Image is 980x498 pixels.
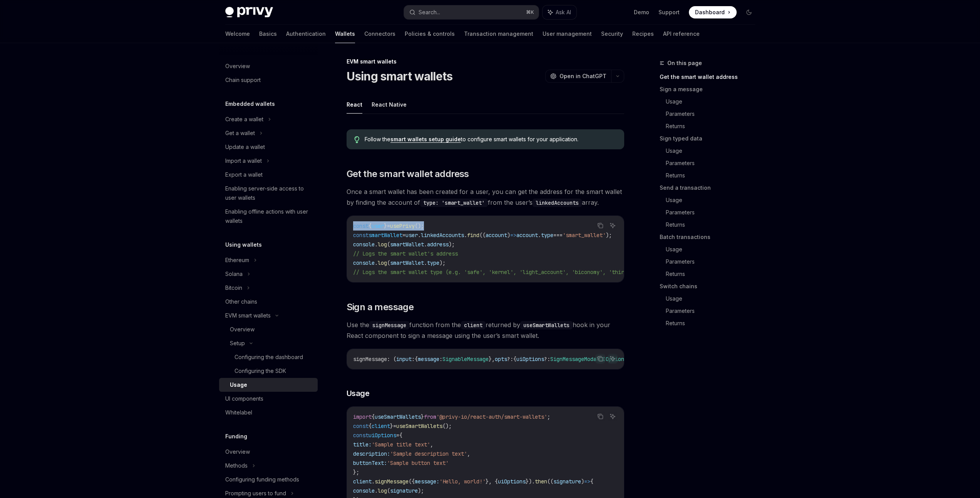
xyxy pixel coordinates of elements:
[421,413,424,420] span: }
[225,311,271,320] div: EVM smart wallets
[439,259,446,266] span: );
[372,95,407,114] button: React Native
[393,423,396,429] span: =
[516,232,538,239] span: account
[225,142,265,152] div: Update a wallet
[553,478,581,485] span: signature
[225,7,273,18] img: dark logo
[225,489,286,498] div: Prompting users to fund
[219,140,318,154] a: Update a wallet
[387,241,390,248] span: (
[553,232,563,239] span: ===
[347,95,362,114] button: React
[353,250,458,257] span: // Logs the smart wallet's address
[347,301,414,313] span: Sign a message
[225,156,262,165] div: Import a wallet
[225,129,255,138] div: Get a wallet
[353,423,369,429] span: const
[486,232,507,239] span: account
[666,206,761,219] a: Parameters
[442,356,489,363] span: SignableMessage
[660,182,761,194] a: Send a transaction
[219,350,318,364] a: Configuring the dashboard
[219,182,318,205] a: Enabling server-side access to user wallets
[390,222,415,229] span: usePrivy
[369,222,372,229] span: {
[347,58,624,65] div: EVM smart wallets
[369,423,372,429] span: {
[436,413,547,420] span: '@privy-io/react-auth/smart-wallets'
[405,232,418,239] span: user
[606,232,612,239] span: );
[225,25,250,43] a: Welcome
[369,232,402,239] span: smartWallet
[372,478,375,485] span: .
[415,356,418,363] span: {
[666,120,761,132] a: Returns
[507,232,510,239] span: )
[666,145,761,157] a: Usage
[387,487,390,494] span: (
[353,441,372,448] span: title:
[421,232,464,239] span: linkedAccounts
[667,58,702,68] span: On this page
[219,323,318,336] a: Overview
[601,25,623,43] a: Security
[556,8,571,16] span: Ask AI
[347,186,624,208] span: Once a smart wallet has been created for a user, you can get the address for the smart wallet by ...
[420,199,488,207] code: type: 'smart_wallet'
[372,423,390,429] span: client
[390,423,393,429] span: }
[225,394,263,403] div: UI components
[405,25,455,43] a: Policies & controls
[666,219,761,231] a: Returns
[219,168,318,182] a: Export a wallet
[369,321,409,329] code: signMessage
[427,259,439,266] span: type
[550,356,627,363] span: SignMessageModalUIOptions
[666,157,761,169] a: Parameters
[353,241,375,248] span: console
[418,232,421,239] span: .
[590,478,593,485] span: {
[634,8,649,16] a: Demo
[544,356,550,363] span: ?:
[365,135,616,143] span: Follow the to configure smart wallets for your application.
[369,432,396,439] span: uiOptions
[396,432,399,439] span: =
[372,413,375,420] span: {
[225,269,243,279] div: Solana
[390,487,418,494] span: signature
[390,450,467,457] span: 'Sample description text'
[526,9,534,15] span: ⌘ K
[461,321,486,329] code: client
[418,356,439,363] span: message
[419,8,440,17] div: Search...
[225,99,275,109] h5: Embedded wallets
[666,317,761,329] a: Returns
[219,364,318,378] a: Configuring the SDK
[595,411,605,421] button: Copy the contents from the code block
[387,222,390,229] span: =
[449,241,455,248] span: );
[230,339,245,348] div: Setup
[608,354,618,364] button: Ask AI
[424,413,436,420] span: from
[533,199,582,207] code: linkedAccounts
[335,25,355,43] a: Wallets
[375,478,409,485] span: signMessage
[689,6,737,18] a: Dashboard
[219,295,318,309] a: Other chains
[225,184,313,202] div: Enabling server-side access to user wallets
[595,221,605,231] button: Copy the contents from the code block
[666,268,761,280] a: Returns
[219,406,318,419] a: Whitelabel
[464,25,533,43] a: Transaction management
[390,241,424,248] span: smartWallet
[225,475,299,484] div: Configuring funding methods
[230,325,255,334] div: Overview
[415,222,424,229] span: ();
[353,232,369,239] span: const
[541,232,553,239] span: type
[347,168,469,180] span: Get the smart wallet address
